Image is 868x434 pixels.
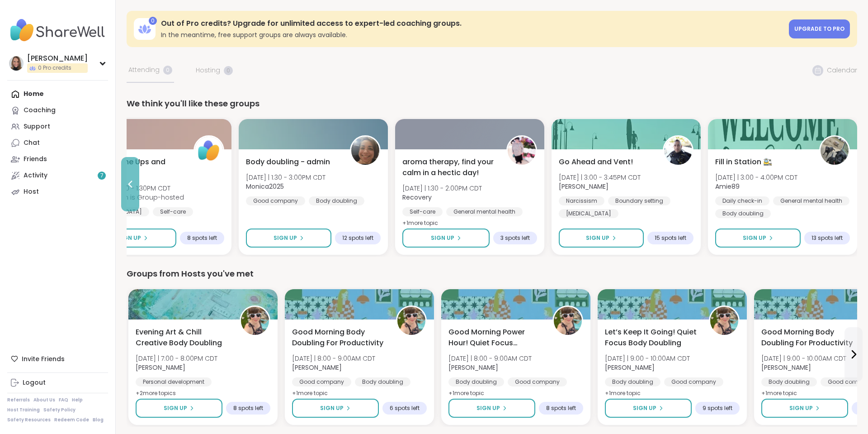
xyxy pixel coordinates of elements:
span: Fill in Station 🚉 [715,157,772,167]
a: Safety Resources [7,417,51,423]
div: Logout [23,378,46,387]
div: Good company [292,377,351,386]
span: Sign Up [586,234,609,242]
span: 7 [100,172,104,180]
div: [PERSON_NAME] [27,53,88,63]
a: Redeem Code [54,417,89,423]
a: Friends [7,151,108,167]
a: Host Training [7,407,40,413]
img: Adrienne_QueenOfTheDawn [241,307,269,335]
a: Chat [7,135,108,151]
span: Upgrade to Pro [794,25,844,33]
h3: In the meantime, free support groups are always available. [161,30,783,39]
span: [DATE] | 3:00 - 4:00PM CDT [715,173,797,182]
div: Groups from Hosts you've met [127,267,857,280]
span: 12 spots left [342,234,373,242]
img: Recovery [508,137,536,165]
b: [PERSON_NAME] [559,182,609,191]
span: aroma therapy, find your calm in a hectic day! [402,157,496,178]
div: General mental health [446,207,523,216]
div: Self-care [402,207,443,216]
a: Safety Policy [43,407,75,413]
button: Sign Up [402,229,490,248]
div: Body doubling [355,377,410,386]
img: Adrienne_QueenOfTheDawn [710,307,738,335]
span: [DATE] | 8:00 - 9:00AM CDT [448,354,532,363]
span: 8 spots left [546,405,576,412]
div: Good company [508,377,567,386]
span: Sign Up [320,404,344,412]
div: Boundary setting [608,196,670,205]
span: 6 spots left [390,405,420,412]
div: Support [24,122,50,131]
h3: Out of Pro credits? Upgrade for unlimited access to expert-led coaching groups. [161,19,783,29]
div: Self-care [153,207,193,216]
b: [PERSON_NAME] [605,363,655,372]
span: Body doubling - admin [246,157,330,167]
b: Monica2025 [246,182,284,191]
a: Referrals [7,397,30,403]
button: Sign Up [761,399,848,418]
span: Sign Up [274,234,297,242]
span: Sign Up [118,234,141,242]
img: danimayer [9,56,24,71]
span: 15 spots left [655,234,686,242]
div: General mental health [773,196,849,205]
span: Good Morning Power Hour! Quiet Focus Session [448,327,542,348]
span: 8 spots left [187,234,217,242]
span: Sign Up [743,234,766,242]
span: Sign Up [476,404,500,412]
button: Sign Up [136,399,222,418]
span: [DATE] | 1:30 - 2:00PM CDT [402,184,482,193]
div: Coaching [24,106,56,115]
a: Support [7,119,108,135]
img: Jorge_Z [664,137,692,165]
a: Blog [93,417,104,423]
div: Body doubling [309,196,364,205]
a: Coaching [7,102,108,119]
span: Go Ahead and Vent! [559,157,633,167]
div: Body doubling [448,377,504,386]
span: Sign Up [633,404,656,412]
span: [DATE] | 3:00 - 3:45PM CDT [559,173,641,182]
b: [PERSON_NAME] [761,363,811,372]
div: Body doubling [605,377,660,386]
div: 0 [149,17,157,25]
span: Sign Up [789,404,813,412]
b: Amie89 [715,182,740,191]
span: Sign Up [431,234,454,242]
a: Upgrade to Pro [789,19,850,38]
span: Let’s Keep It Going! Quiet Focus Body Doubling [605,327,699,348]
a: Logout [7,375,108,391]
button: Sign Up [292,399,379,418]
div: Chat [24,138,40,148]
div: We think you'll like these groups [127,97,857,110]
span: 8 spots left [233,405,263,412]
div: Personal development [136,377,212,386]
img: Adrienne_QueenOfTheDawn [554,307,582,335]
span: Anxiety: The Ups and Downs [90,157,184,178]
img: Amie89 [821,137,849,165]
img: Monica2025 [351,137,379,165]
a: Activity7 [7,167,108,184]
a: Help [72,397,83,403]
a: Host [7,184,108,200]
span: [DATE] | 9:00 - 10:00AM CDT [605,354,690,363]
span: Good Morning Body Doubling For Productivity [761,327,855,348]
img: ShareWell [195,137,223,165]
div: Activity [24,171,47,180]
div: Good company [664,377,723,386]
button: Sign Up [90,229,176,248]
span: 13 spots left [811,234,843,242]
span: [DATE] | 1:30 - 3:00PM CDT [246,173,325,182]
a: FAQ [59,397,68,403]
img: Adrienne_QueenOfTheDawn [397,307,425,335]
span: [DATE] | 8:00 - 9:00AM CDT [292,354,375,363]
button: Sign Up [559,229,644,248]
span: 3 spots left [500,234,530,242]
b: [PERSON_NAME] [136,363,185,372]
div: [MEDICAL_DATA] [559,209,618,218]
button: Sign Up [605,399,692,418]
span: [DATE] | 9:00 - 10:00AM CDT [761,354,846,363]
a: About Us [33,397,55,403]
